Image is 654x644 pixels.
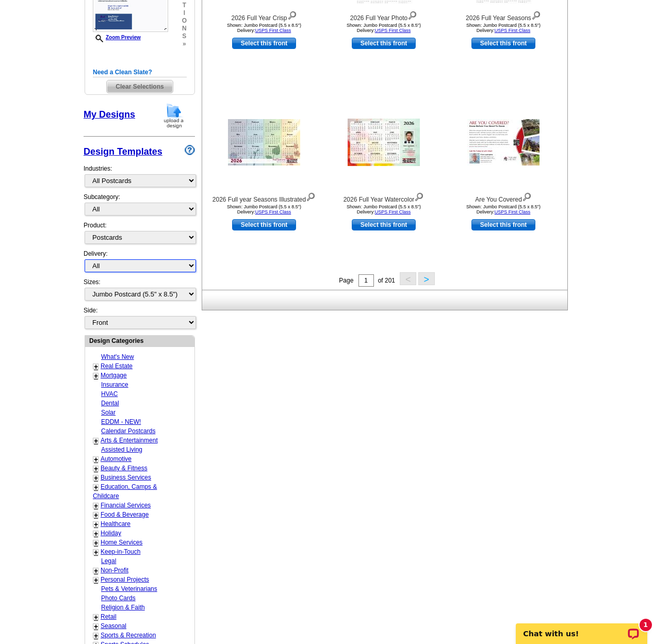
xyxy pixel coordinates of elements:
a: + [94,455,98,464]
a: Design Templates [84,146,162,157]
div: Subcategory: [84,192,195,221]
a: + [94,576,98,584]
span: » [182,40,187,48]
a: Automotive [101,455,132,463]
img: view design details [531,9,541,20]
a: + [94,511,98,519]
div: Design Categories [85,336,194,345]
div: Sizes: [84,277,195,306]
a: use this design [232,38,296,49]
a: Zoom Preview [93,35,141,40]
img: view design details [522,190,532,202]
a: USPS First Class [255,209,291,214]
a: USPS First Class [375,28,411,33]
a: + [94,548,98,556]
div: Shown: Jumbo Postcard (5.5 x 8.5") Delivery: [447,23,560,33]
a: Dental [101,400,119,407]
a: Personal Projects [101,576,149,583]
span: o [182,17,187,25]
div: Shown: Jumbo Postcard (5.5 x 8.5") Delivery: [327,23,440,33]
span: n [182,25,187,32]
img: 2026 Full year Seasons Illustrated [228,119,300,166]
div: Are You Covered [447,190,560,204]
a: Arts & Entertainment [101,437,158,444]
img: design-wizard-help-icon.png [185,145,195,155]
img: Are You Covered [467,119,539,166]
a: EDDM - NEW! [101,418,141,425]
a: Non-Profit [101,567,128,574]
a: use this design [471,38,535,49]
a: Food & Beverage [101,511,149,518]
a: + [94,613,98,621]
a: Education, Camps & Childcare [93,483,157,500]
a: Beauty & Fitness [101,465,148,472]
div: Industries: [84,159,195,192]
a: + [94,474,98,482]
a: + [94,483,98,491]
div: 2026 Full year Seasons Illustrated [207,190,321,204]
a: + [94,539,98,547]
iframe: LiveChat chat widget [509,612,654,644]
a: Pets & Veterinarians [101,585,157,592]
a: Photo Cards [101,595,136,602]
div: 2026 Full Year Watercolor [327,190,440,204]
a: Healthcare [101,520,130,527]
span: s [182,32,187,40]
a: Financial Services [101,502,151,509]
a: Business Services [101,474,151,481]
a: + [94,437,98,445]
button: > [418,272,435,285]
a: + [94,372,98,380]
div: 2026 Full Year Photo [327,9,440,23]
span: t [182,2,187,9]
div: Side: [84,306,195,330]
img: upload-design [160,103,187,129]
div: Shown: Jumbo Postcard (5.5 x 8.5") Delivery: [447,204,560,214]
a: Insurance [101,381,128,388]
a: Legal [101,557,116,565]
a: Religion & Faith [101,604,145,611]
a: + [94,530,98,538]
a: use this design [352,38,416,49]
a: Keep-in-Touch [101,548,140,555]
div: 2026 Full Year Crisp [207,9,321,23]
span: i [182,9,187,17]
a: USPS First Class [495,209,531,214]
a: Seasonal [101,622,126,630]
img: 2026 Full Year Watercolor [348,119,420,166]
a: + [94,362,98,371]
h5: Need a Clean Slate? [93,68,187,77]
a: USPS First Class [495,28,531,33]
span: Clear Selections [107,80,172,93]
button: < [400,272,416,285]
a: Assisted Living [101,446,142,453]
a: + [94,567,98,575]
img: view design details [287,9,297,20]
img: view design details [306,190,316,202]
a: What's New [101,353,134,360]
a: Solar [101,409,116,416]
div: Delivery: [84,249,195,277]
div: Shown: Jumbo Postcard (5.5 x 8.5") Delivery: [207,204,321,214]
a: Retail [101,613,117,620]
span: Page [339,277,353,284]
a: HVAC [101,390,118,398]
a: Calendar Postcards [101,427,155,435]
div: 2026 Full Year Seasons [447,9,560,23]
div: Shown: Jumbo Postcard (5.5 x 8.5") Delivery: [207,23,321,33]
a: Home Services [101,539,142,546]
a: + [94,465,98,473]
a: + [94,632,98,640]
a: use this design [352,219,416,230]
a: use this design [471,219,535,230]
img: view design details [414,190,424,202]
a: My Designs [84,109,135,120]
a: Sports & Recreation [101,632,156,639]
a: USPS First Class [255,28,291,33]
a: + [94,622,98,631]
img: view design details [407,9,417,20]
div: Shown: Jumbo Postcard (5.5 x 8.5") Delivery: [327,204,440,214]
a: + [94,502,98,510]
